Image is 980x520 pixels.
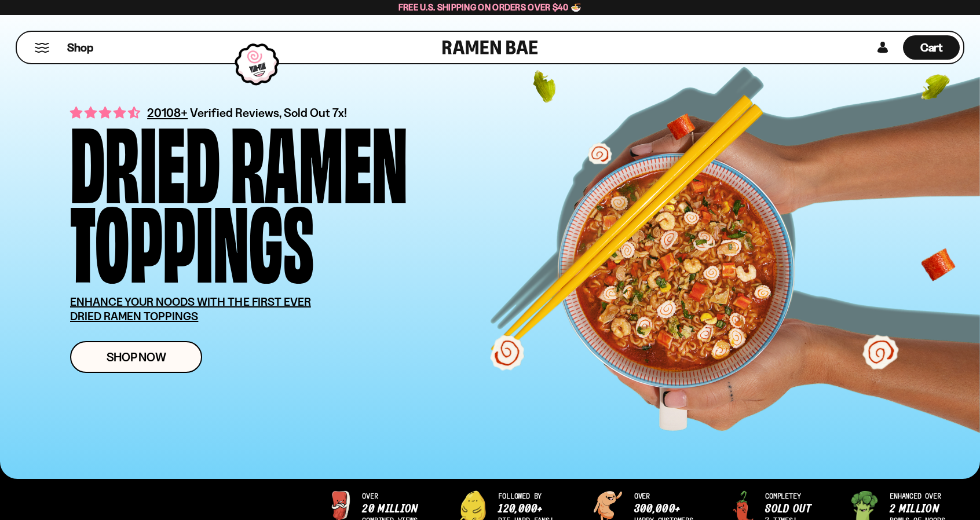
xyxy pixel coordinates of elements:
div: Dried [70,119,220,198]
button: Mobile Menu Trigger [34,43,50,53]
a: Shop Now [70,341,202,373]
u: ENHANCE YOUR NOODS WITH THE FIRST EVER DRIED RAMEN TOPPINGS [70,295,311,323]
span: Free U.S. Shipping on Orders over $40 🍜 [398,2,582,13]
a: Shop [67,35,93,60]
span: Shop Now [107,351,166,363]
div: Ramen [231,119,408,198]
span: Cart [920,41,943,54]
div: Toppings [70,198,314,277]
span: Shop [67,40,93,56]
a: Cart [903,32,960,63]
